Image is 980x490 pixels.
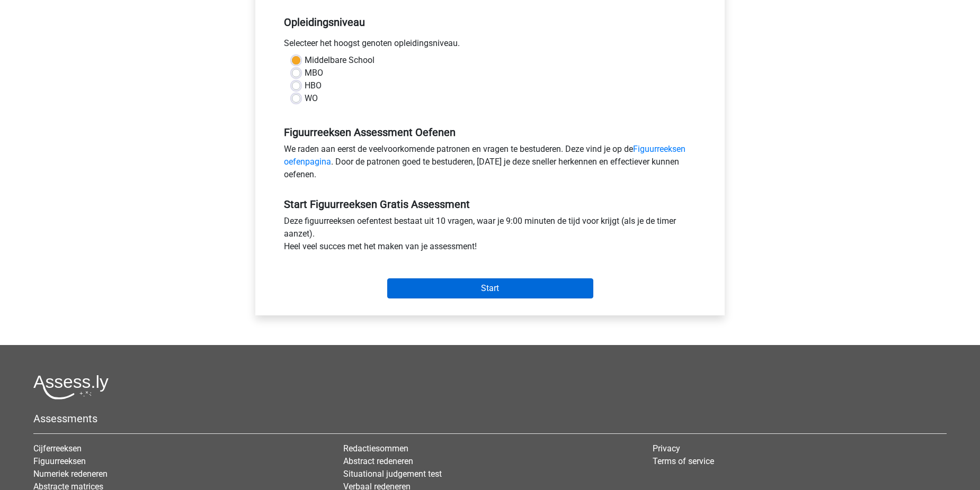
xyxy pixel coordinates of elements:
[33,469,108,479] a: Numeriek redeneren
[33,456,86,466] a: Figuurreeksen
[653,456,714,466] a: Terms of service
[387,278,593,298] input: Start
[305,54,375,67] label: Middelbare School
[276,143,704,185] div: We raden aan eerst de veelvoorkomende patronen en vragen te bestuderen. Deze vind je op de . Door...
[276,37,704,54] div: Selecteer het hoogst genoten opleidingsniveau.
[343,469,442,479] a: Situational judgement test
[343,456,413,466] a: Abstract redeneren
[284,198,696,211] h5: Start Figuurreeksen Gratis Assessment
[33,412,947,425] h5: Assessments
[33,375,109,400] img: Assessly logo
[305,92,318,105] label: WO
[653,443,680,453] a: Privacy
[284,126,696,139] h5: Figuurreeksen Assessment Oefenen
[305,79,322,92] label: HBO
[305,67,323,79] label: MBO
[284,12,696,33] h5: Opleidingsniveau
[33,443,82,453] a: Cijferreeksen
[276,215,704,257] div: Deze figuurreeksen oefentest bestaat uit 10 vragen, waar je 9:00 minuten de tijd voor krijgt (als...
[343,443,408,453] a: Redactiesommen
